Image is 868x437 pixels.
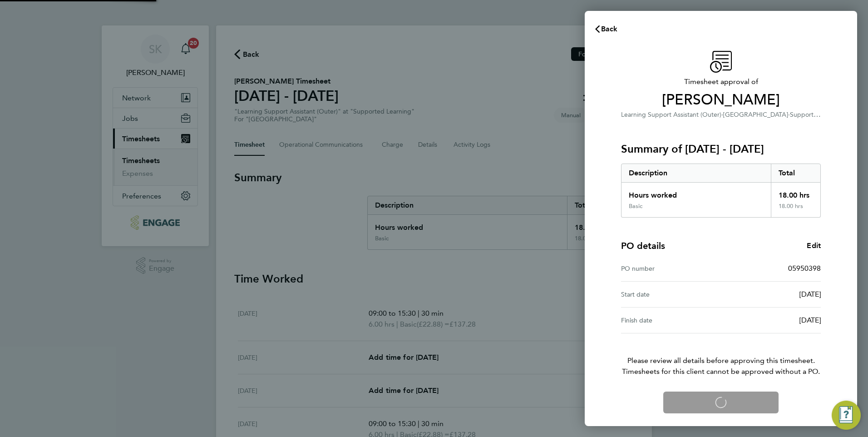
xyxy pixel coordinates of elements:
span: 05950398 [788,264,821,273]
h4: PO details [621,239,665,252]
span: Supported Learning [790,110,848,119]
div: Total [771,164,821,182]
div: PO number [621,263,721,274]
h3: Summary of [DATE] - [DATE] [621,142,821,156]
div: Start date [621,289,721,300]
div: Basic [629,203,642,210]
span: · [721,111,723,119]
button: Engage Resource Center [832,401,861,430]
div: 18.00 hrs [771,203,821,217]
span: [PERSON_NAME] [621,91,821,109]
div: Summary of 22 - 28 Sep 2025 [621,164,821,218]
a: Edit [807,240,821,251]
div: 18.00 hrs [771,183,821,203]
div: Finish date [621,315,721,326]
span: [GEOGRAPHIC_DATA] [723,111,788,119]
span: Edit [807,241,821,250]
button: Back [585,20,627,38]
span: Back [601,25,618,33]
span: Timesheet approval of [621,76,821,87]
div: Description [621,164,771,182]
div: Hours worked [621,183,771,203]
span: Learning Support Assistant (Outer) [621,111,721,119]
div: [DATE] [721,289,821,300]
span: Timesheets for this client cannot be approved without a PO. [610,366,832,377]
div: [DATE] [721,315,821,326]
p: Please review all details before approving this timesheet. [610,333,832,377]
span: · [788,111,790,119]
